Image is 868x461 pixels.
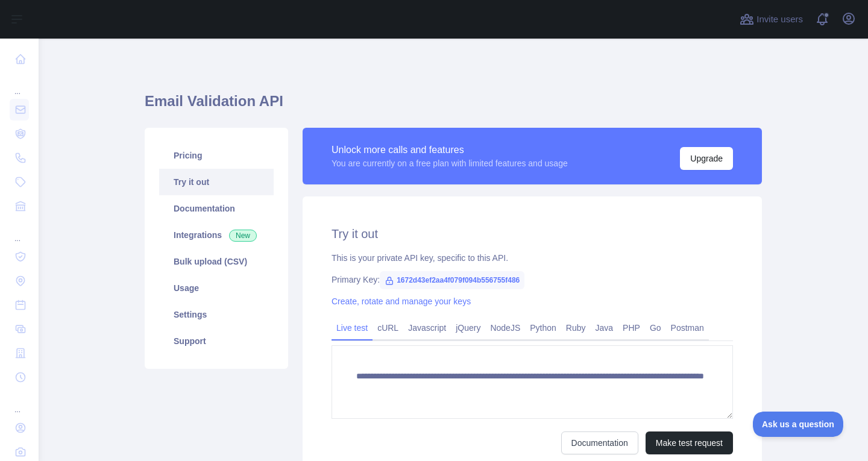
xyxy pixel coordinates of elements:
a: Integrations New [159,222,274,248]
a: Documentation [159,195,274,222]
a: Bulk upload (CSV) [159,248,274,275]
span: New [229,230,257,242]
button: Make test request [646,431,733,454]
div: ... [10,390,29,415]
a: NodeJS [485,318,525,337]
div: This is your private API key, specific to this API. [332,252,733,264]
h2: Try it out [332,225,733,242]
span: Invite users [756,13,803,27]
a: jQuery [451,318,485,337]
a: Try it out [159,169,274,195]
span: 1672d43ef2aa4f079f094b556755f486 [380,271,524,289]
a: Javascript [403,318,451,337]
a: Create, rotate and manage your keys [332,296,471,306]
h1: Email Validation API [145,92,762,121]
a: cURL [373,318,403,337]
div: Unlock more calls and features [332,143,568,157]
button: Upgrade [680,147,733,170]
a: Python [525,318,561,337]
a: Postman [666,318,709,337]
a: Ruby [561,318,591,337]
a: Settings [159,301,274,328]
a: PHP [618,318,645,337]
div: ... [10,219,29,243]
a: Java [591,318,618,337]
a: Live test [332,318,373,337]
button: Invite users [737,10,805,29]
div: You are currently on a free plan with limited features and usage [332,157,568,169]
a: Documentation [561,431,638,454]
a: Usage [159,275,274,301]
a: Pricing [159,142,274,169]
a: Support [159,328,274,354]
div: Primary Key: [332,274,733,286]
div: ... [10,72,29,96]
iframe: Toggle Customer Support [753,412,844,437]
a: Go [645,318,666,337]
